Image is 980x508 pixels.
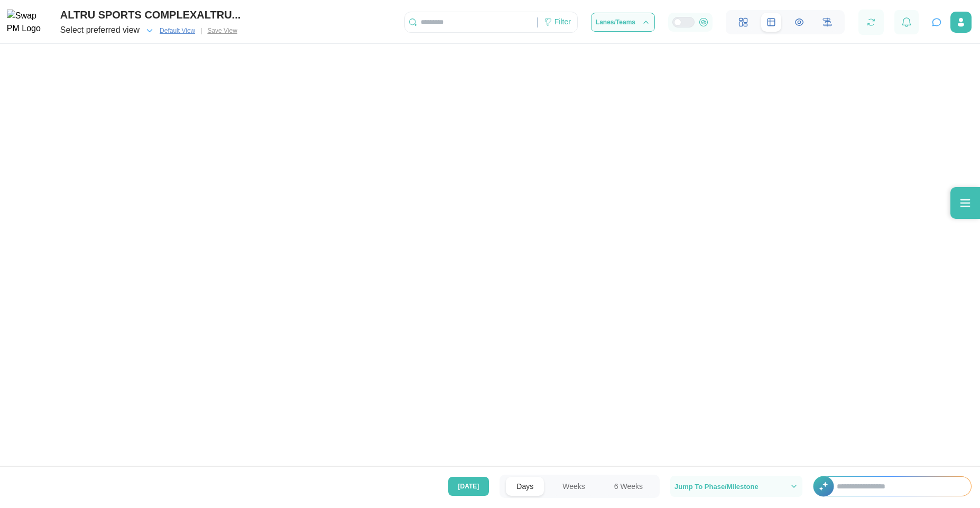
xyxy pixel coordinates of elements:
button: Jump To Phase/Milestone [670,476,802,497]
span: [DATE] [458,477,479,495]
button: Lanes/Teams [591,13,655,32]
button: Weeks [552,477,596,496]
div: ALTRU SPORTS COMPLEXALTRU... [60,7,242,23]
span: Lanes/Teams [596,19,635,25]
div: + [813,476,972,496]
div: | [200,26,202,36]
span: Jump To Phase/Milestone [674,483,759,490]
div: Filter [538,13,577,31]
button: Open project assistant [929,15,944,30]
img: Swap PM Logo [7,10,50,36]
button: Select preferred view [60,23,154,38]
button: Days [506,477,544,496]
span: Default View [160,25,195,36]
button: 6 Weeks [604,477,653,496]
button: [DATE] [448,477,489,496]
button: Refresh Grid [864,15,879,30]
div: Select preferred view [60,24,140,37]
div: Filter [554,16,571,28]
button: Default View [155,25,199,36]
